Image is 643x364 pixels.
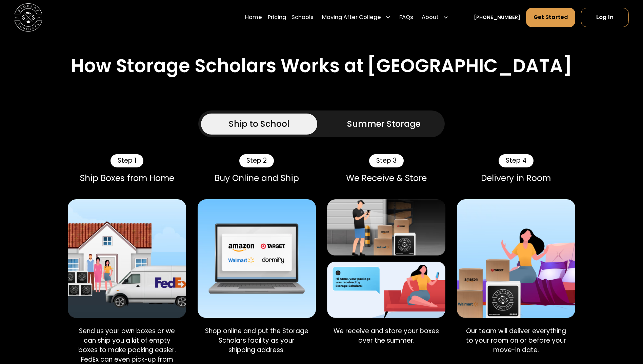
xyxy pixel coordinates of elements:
div: Step 1 [110,154,143,167]
a: Log In [581,8,629,27]
div: Ship to School [229,118,289,130]
p: We receive and store your boxes over the summer. [333,326,440,345]
div: Ship Boxes from Home [68,173,186,183]
div: About [422,14,439,22]
p: Shop online and put the Storage Scholars facility as your shipping address. [203,326,310,355]
a: Pricing [268,8,286,27]
a: Home [245,8,262,27]
div: We Receive & Store [327,173,445,183]
div: Delivery in Room [457,173,575,183]
div: Buy Online and Ship [198,173,316,183]
a: Schools [292,8,314,27]
div: Moving After College [319,8,394,27]
a: [PHONE_NUMBER] [474,14,520,21]
div: Step 3 [369,154,404,167]
div: Step 4 [499,154,534,167]
div: Summer Storage [347,118,421,130]
a: Get Started [526,8,576,27]
div: Moving After College [322,14,381,22]
p: Our team will deliver everything to your room on or before your move-in date. [462,326,569,355]
a: FAQs [399,8,413,27]
img: Storage Scholars main logo [14,3,42,32]
h2: [GEOGRAPHIC_DATA] [367,55,572,77]
h2: How Storage Scholars Works at [71,55,364,77]
div: Step 2 [239,154,274,167]
div: About [419,8,451,27]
